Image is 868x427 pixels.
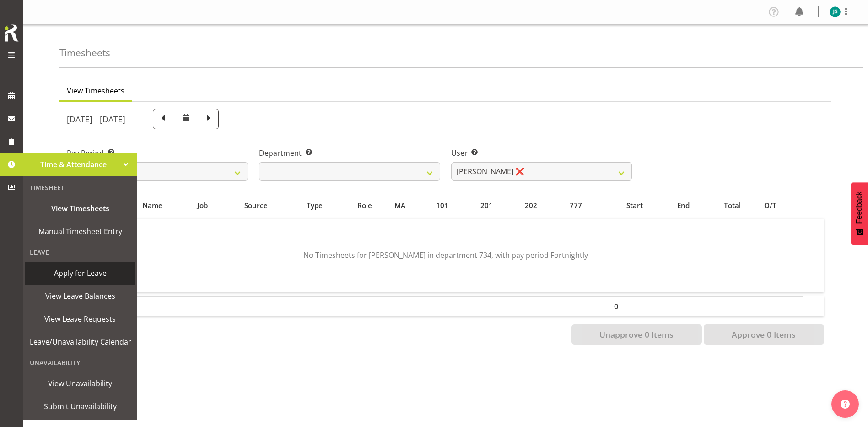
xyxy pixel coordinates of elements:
[830,6,841,17] img: justin-spicer11654.jpg
[67,85,124,96] span: View Timesheets
[764,200,776,211] span: O/T
[25,197,135,220] a: View Timesheets
[30,400,130,413] span: Submit Unavailability
[480,200,493,211] span: 201
[30,335,131,349] span: Leave/Unavailability Calendar
[59,48,110,58] h4: Timesheets
[570,200,582,211] span: 777
[394,200,405,211] span: MA
[25,330,135,353] a: Leave/Unavailability Calendar
[25,285,135,307] a: View Leave Balances
[436,200,448,211] span: 101
[67,114,125,124] h5: [DATE] - [DATE]
[30,266,130,280] span: Apply for Leave
[142,200,162,211] span: Name
[732,328,796,340] span: Approve 0 Items
[626,200,643,211] span: Start
[25,372,135,395] a: View Unavailability
[23,153,137,176] a: Time & Attendance
[197,200,208,211] span: Job
[30,377,130,390] span: View Unavailability
[97,250,794,261] p: No Timesheets for [PERSON_NAME] in department 734, with pay period Fortnightly
[67,148,248,159] label: Pay Period
[609,296,661,316] th: 0
[25,220,135,243] a: Manual Timesheet Entry
[30,202,130,215] span: View Timesheets
[855,192,863,224] span: Feedback
[25,262,135,285] a: Apply for Leave
[677,200,690,211] span: End
[357,200,372,211] span: Role
[25,243,135,262] div: Leave
[259,148,440,159] label: Department
[25,353,135,372] div: Unavailability
[724,200,741,211] span: Total
[307,200,323,211] span: Type
[2,23,21,43] img: Rosterit icon logo
[25,395,135,418] a: Submit Unavailability
[451,148,632,159] label: User
[571,324,702,345] button: Unapprove 0 Items
[704,324,824,345] button: Approve 0 Items
[599,328,674,340] span: Unapprove 0 Items
[30,312,130,326] span: View Leave Requests
[25,307,135,330] a: View Leave Requests
[25,178,135,197] div: Timesheet
[27,158,119,171] span: Time & Attendance
[841,400,850,409] img: help-xxl-2.png
[244,200,268,211] span: Source
[525,200,537,211] span: 202
[851,182,868,245] button: Feedback - Show survey
[30,224,130,238] span: Manual Timesheet Entry
[30,289,130,303] span: View Leave Balances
